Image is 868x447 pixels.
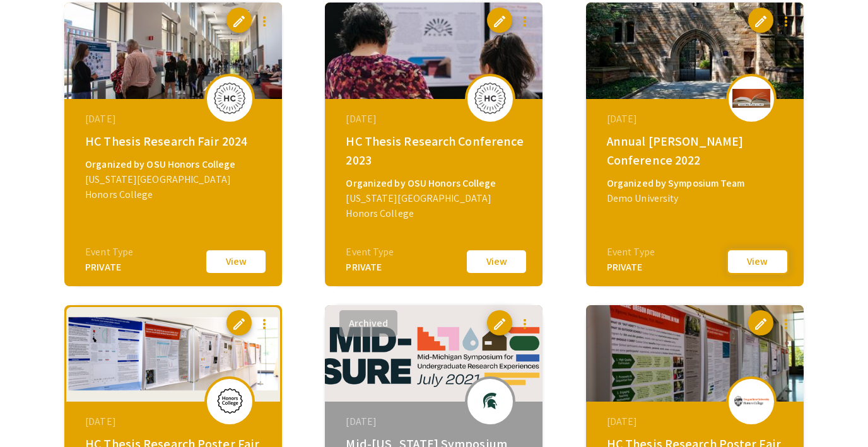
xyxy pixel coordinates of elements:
[346,191,525,221] div: [US_STATE][GEOGRAPHIC_DATA] Honors College
[753,14,768,29] span: edit
[85,132,264,151] div: HC Thesis Research Fair 2024
[85,157,264,172] div: Organized by OSU Honors College
[732,89,770,108] img: annual-miller-conference-2022_eventLogo_14fd2d_.jpg
[232,316,247,332] span: edit
[64,305,282,402] img: hc-thesis-fair-2022_eventCoverPhoto_bb5abb__thumb.png
[517,14,532,29] mat-icon: more_vert
[748,8,773,33] button: edit
[211,385,249,417] img: hc-thesis-fair-2022_eventLogo_d7fd97_.png
[325,3,542,99] img: hc-thesis-research-conference-2023_eventCoverPhoto_bbabb8__thumb.jpg
[607,176,786,191] div: Organized by Symposium Team
[211,83,249,114] img: hc-thesis-research-fair-2024_eventLogo_c6927e_.jpg
[232,14,247,29] span: edit
[226,310,252,335] button: edit
[778,14,794,29] mat-icon: more_vert
[517,316,532,332] mat-icon: more_vert
[586,305,804,402] img: hc-thesis-research-poster-fair-2021_eventCoverPhoto_c5748a__thumb.jpg
[607,191,786,206] div: Demo University
[346,245,394,260] div: Event Type
[85,260,133,275] div: PRIVATE
[85,112,264,127] div: [DATE]
[732,395,770,407] img: hc-thesis-research-poster-fair-2021_eventLogo_61367d_.png
[346,132,525,170] div: HC Thesis Research Conference 2023
[607,132,786,170] div: Annual [PERSON_NAME] Conference 2022
[471,83,509,114] img: hc-thesis-research-conference-2023_eventLogo_a967bc_.jpg
[492,316,507,332] span: edit
[346,176,525,191] div: Organized by OSU Honors College
[9,390,54,438] iframe: Chat
[607,260,655,275] div: PRIVATE
[85,172,264,202] div: [US_STATE][GEOGRAPHIC_DATA] Honors College
[346,414,525,429] div: [DATE]
[753,316,768,332] span: edit
[492,14,507,29] span: edit
[471,385,509,417] img: midsure2021_eventLogo_5e385d_.png
[586,3,804,99] img: annual-miller-conference-2022_eventCoverPhoto_f84949__thumb.jpg
[607,414,786,429] div: [DATE]
[325,305,542,402] img: midsure2021_eventCoverPhoto_cd7eeb__thumb.png
[487,310,512,335] button: edit
[257,14,272,29] mat-icon: more_vert
[226,8,252,33] button: edit
[204,248,267,275] button: View
[64,3,282,99] img: hc-thesis-research-fair-2024_eventCoverPhoto_8521ba__thumb.jpg
[748,310,773,335] button: edit
[778,316,794,332] mat-icon: more_vert
[257,316,272,332] mat-icon: more_vert
[346,112,525,127] div: [DATE]
[85,414,264,429] div: [DATE]
[607,245,655,260] div: Event Type
[607,112,786,127] div: [DATE]
[726,248,789,275] button: View
[339,310,397,337] button: Archived
[465,248,528,275] button: View
[487,8,512,33] button: edit
[85,245,133,260] div: Event Type
[346,260,394,275] div: PRIVATE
